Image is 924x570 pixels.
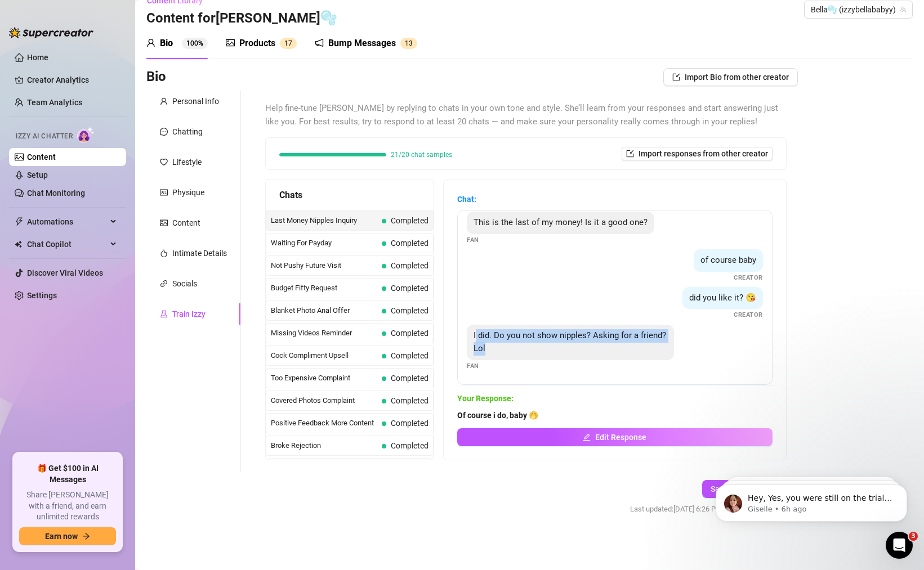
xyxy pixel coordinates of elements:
[391,216,428,225] span: Completed
[27,71,117,89] a: Creator Analytics
[271,350,377,361] span: Cock Compliment Upsell
[172,156,202,168] div: Lifestyle
[27,152,56,161] a: Content
[146,10,337,28] h3: Content for [PERSON_NAME]🫧
[19,527,116,545] button: Earn nowarrow-right
[19,490,116,523] span: Share [PERSON_NAME] with a friend, and earn unlimited rewards
[700,255,756,265] span: of course baby
[15,240,22,248] img: Chat Copilot
[328,37,396,50] div: Bump Messages
[226,38,235,47] span: picture
[595,433,646,442] span: Edit Response
[672,73,680,81] span: import
[27,291,57,300] a: Settings
[391,441,428,450] span: Completed
[160,128,168,136] span: message
[271,440,377,451] span: Broke Rejection
[457,394,514,403] strong: Your Response:
[689,293,756,303] span: did you like it? 😘
[467,235,479,245] span: Fan
[457,195,476,204] strong: Chat:
[405,39,409,47] span: 1
[271,418,377,429] span: Positive Feedback More Content
[457,411,538,420] strong: Of course i do, baby 🤭
[172,186,204,199] div: Physique
[622,147,773,160] button: Import responses from other creator
[630,504,729,515] span: Last updated: [DATE] 6:26 PM by
[27,235,107,253] span: Chat Copilot
[271,282,377,294] span: Budget Fifty Request
[160,37,173,50] div: Bio
[271,260,377,271] span: Not Pushy Future Visit
[474,217,648,227] span: This is the last of my money! Is it a good one?
[280,38,297,49] sup: 17
[409,39,413,47] span: 3
[172,308,206,320] div: Train Izzy
[734,273,763,282] span: Creator
[146,68,166,86] h3: Bio
[279,188,302,202] span: Chats
[626,150,634,158] span: import
[685,73,789,82] span: Import Bio from other creator
[391,396,428,405] span: Completed
[172,95,219,107] div: Personal Info
[288,39,292,47] span: 7
[172,217,200,229] div: Content
[160,97,168,105] span: user
[734,310,763,320] span: Creator
[77,127,95,143] img: AI Chatter
[391,329,428,338] span: Completed
[663,68,798,86] button: Import Bio from other creator
[391,284,428,293] span: Completed
[391,239,428,248] span: Completed
[16,131,73,142] span: Izzy AI Chatter
[9,27,93,38] img: logo-BBDzfeDw.svg
[27,188,85,198] a: Chat Monitoring
[160,280,168,288] span: link
[909,532,918,541] span: 3
[27,170,48,179] a: Setup
[639,149,768,158] span: Import responses from other creator
[271,372,377,384] span: Too Expensive Complaint
[391,151,452,158] span: 21/20 chat samples
[172,247,227,259] div: Intimate Details
[474,330,666,354] span: I did. Do you not show nipples? Asking for a friend? Lol
[271,215,377,226] span: Last Money Nipples Inquiry
[271,327,377,339] span: Missing Videos Reminder
[271,395,377,406] span: Covered Photos Complaint
[391,306,428,315] span: Completed
[146,38,155,47] span: user
[27,268,103,277] a: Discover Viral Videos
[82,532,90,540] span: arrow-right
[811,1,906,18] span: Bella🫧 (izzybellababyy)
[160,219,168,227] span: picture
[160,188,168,196] span: idcard
[172,125,203,138] div: Chatting
[886,532,913,559] iframe: Intercom live chat
[27,98,82,107] a: Team Analytics
[19,463,116,485] span: 🎁 Get $100 in AI Messages
[27,53,48,62] a: Home
[391,374,428,383] span: Completed
[284,39,288,47] span: 1
[391,261,428,270] span: Completed
[900,6,907,13] span: team
[239,37,275,50] div: Products
[160,310,168,318] span: experiment
[467,361,479,371] span: Fan
[182,38,208,49] sup: 100%
[172,277,197,290] div: Socials
[160,249,168,257] span: fire
[271,305,377,316] span: Blanket Photo Anal Offer
[271,237,377,249] span: Waiting For Payday
[699,461,924,540] iframe: Intercom notifications message
[583,433,591,441] span: edit
[391,419,428,428] span: Completed
[400,38,417,49] sup: 13
[457,428,773,446] button: Edit Response
[27,213,107,231] span: Automations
